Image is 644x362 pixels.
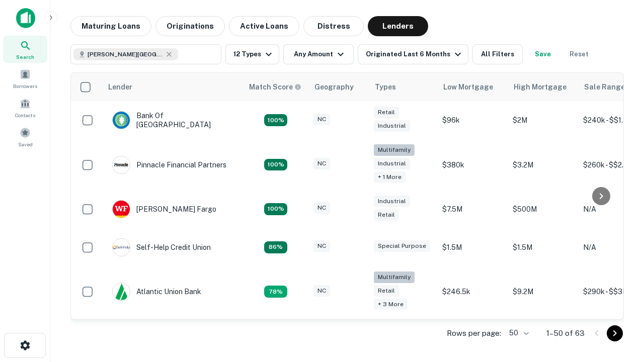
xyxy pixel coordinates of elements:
[508,73,578,101] th: High Mortgage
[584,81,625,93] div: Sale Range
[508,139,578,190] td: $3.2M
[546,327,585,339] p: 1–50 of 63
[16,53,34,61] span: Search
[112,156,226,174] div: Pinnacle Financial Partners
[155,16,225,36] button: Originations
[437,101,508,139] td: $96k
[264,159,287,171] div: Matching Properties: 23, hasApolloMatch: undefined
[607,325,623,341] button: Go to next page
[229,16,299,36] button: Active Loans
[264,241,287,253] div: Matching Properties: 11, hasApolloMatch: undefined
[437,73,508,101] th: Low Mortgage
[3,123,47,150] a: Saved
[18,140,33,148] span: Saved
[374,158,410,169] div: Industrial
[313,114,330,125] div: NC
[113,156,130,173] img: picture
[514,81,567,93] div: High Mortgage
[264,114,287,126] div: Matching Properties: 14, hasApolloMatch: undefined
[508,266,578,317] td: $9.2M
[368,16,428,36] button: Lenders
[508,190,578,228] td: $500M
[314,81,354,93] div: Geography
[527,44,559,64] button: Save your search to get updates of matches that match your search criteria.
[112,111,233,129] div: Bank Of [GEOGRAPHIC_DATA]
[283,44,354,64] button: Any Amount
[249,81,301,93] div: Capitalize uses an advanced AI algorithm to match your search with the best lender. The match sco...
[374,299,408,310] div: + 3 more
[369,73,437,101] th: Types
[113,239,130,256] img: picture
[472,44,523,64] button: All Filters
[108,81,132,93] div: Lender
[447,327,501,339] p: Rows per page:
[112,283,201,301] div: Atlantic Union Bank
[113,201,130,218] img: picture
[374,196,410,207] div: Industrial
[303,16,364,36] button: Distress
[13,82,37,90] span: Borrowers
[375,81,396,93] div: Types
[563,44,595,64] button: Reset
[16,8,35,28] img: capitalize-icon.png
[505,326,530,340] div: 50
[243,73,308,101] th: Capitalize uses an advanced AI algorithm to match your search with the best lender. The match sco...
[374,120,410,132] div: Industrial
[508,101,578,139] td: $2M
[3,65,47,92] a: Borrowers
[594,249,644,298] iframe: Chat Widget
[15,111,35,119] span: Contacts
[443,81,493,93] div: Low Mortgage
[264,286,287,298] div: Matching Properties: 10, hasApolloMatch: undefined
[374,285,399,297] div: Retail
[358,44,468,64] button: Originated Last 6 Months
[308,73,369,101] th: Geography
[113,283,130,300] img: picture
[113,112,130,129] img: picture
[313,202,330,214] div: NC
[225,44,279,64] button: 12 Types
[313,285,330,297] div: NC
[3,36,47,63] a: Search
[508,228,578,266] td: $1.5M
[374,144,415,156] div: Multifamily
[437,190,508,228] td: $7.5M
[437,139,508,190] td: $380k
[70,16,151,36] button: Maturing Loans
[374,209,399,221] div: Retail
[313,158,330,169] div: NC
[264,203,287,215] div: Matching Properties: 14, hasApolloMatch: undefined
[366,48,464,60] div: Originated Last 6 Months
[102,73,243,101] th: Lender
[374,271,415,283] div: Multifamily
[437,228,508,266] td: $1.5M
[374,107,399,118] div: Retail
[313,240,330,252] div: NC
[374,171,406,183] div: + 1 more
[88,50,163,59] span: [PERSON_NAME][GEOGRAPHIC_DATA], [GEOGRAPHIC_DATA]
[249,81,299,93] h6: Match Score
[112,238,211,256] div: Self-help Credit Union
[3,94,47,121] a: Contacts
[437,266,508,317] td: $246.5k
[112,200,216,218] div: [PERSON_NAME] Fargo
[374,240,430,252] div: Special Purpose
